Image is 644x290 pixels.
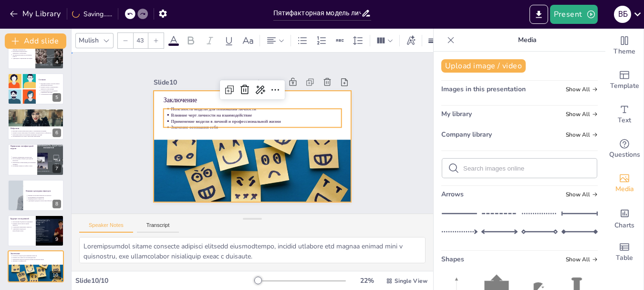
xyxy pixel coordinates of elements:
[12,226,33,228] p: Социальные изменения и личность
[10,252,61,255] p: Заключение
[28,200,62,202] p: Адаптация подходов в психологии и бизнесе
[12,132,61,134] p: Низкий уровень нейротизма обеспечивает эмоциональную стабильность
[441,59,526,73] button: Upload image / video
[12,134,61,136] p: Нейротизм влияет на восприятие жизненных ситуаций
[605,235,644,269] div: Add a table
[137,222,179,233] button: Transcript
[12,223,33,226] p: Влияние технологий на оценку личности
[566,191,598,198] span: Show all
[190,35,276,91] div: Slide 10
[8,37,64,69] div: 4
[441,130,492,139] span: Company library
[12,228,33,231] p: Адаптивные модели для разнообразия опыта
[79,222,133,233] button: Speaker Notes
[12,130,61,132] p: Высокий уровень нейротизма связан с негативными эмоциями
[12,258,61,260] p: Применение модели в личной и профессиональной жизни
[41,93,61,95] p: Альтруизм как аспект согласия
[12,54,33,57] p: Экстраверсия влияет на восприятие стресса
[605,201,644,235] div: Add charts and graphs
[610,81,639,91] span: Template
[355,276,378,285] div: 22 %
[12,260,61,262] p: Значение осознания себя
[566,256,598,263] span: Show all
[441,190,464,199] span: Arrows
[8,250,64,282] div: 10
[609,150,640,160] span: Questions
[463,165,591,172] input: Search images online
[8,108,64,140] div: 6
[10,217,33,220] p: Будущее исследований
[52,164,61,173] div: 7
[189,56,348,153] p: Заключение
[8,73,64,105] div: 5
[192,68,343,159] p: Полезность модели для понимания личности
[52,129,61,137] div: 6
[26,190,62,193] p: Влияние культурных факторов
[50,271,61,279] div: 10
[615,184,634,194] span: Media
[52,235,61,244] div: 9
[28,198,62,200] p: Индивидуализм и открытость
[605,29,644,63] div: Change the overall theme
[75,276,254,285] div: Slide 10 / 10
[77,34,101,47] div: Mulish
[28,196,62,198] p: Коллективизм и экстраверсия
[441,85,526,94] span: Images in this presentation
[605,97,644,132] div: Add text boxes
[28,194,62,196] p: Влияние культурных факторов на личность
[616,253,633,263] span: Table
[5,33,66,49] button: Add slide
[12,47,33,50] p: Экстраверсия определяет уровень общения и уверенности
[52,93,61,102] div: 5
[566,86,598,93] span: Show all
[12,51,33,54] p: Интроверты предпочитают уединение и спокойствие
[566,131,598,138] span: Show all
[72,10,112,19] div: Saving......
[41,86,61,89] p: Низкий уровень согласия может привести к конкуренции
[566,111,598,118] span: Show all
[395,277,427,285] span: Single View
[12,162,36,165] p: Применение в образовании для понимания учеников
[189,74,340,165] p: Влияние черт личности на взаимодействие
[12,257,61,258] p: Влияние черт личности на взаимодействие
[39,78,61,81] p: Согласие
[618,115,631,126] span: Text
[614,5,631,24] button: В Б
[8,215,64,247] div: 9
[374,33,395,48] div: Column Count
[12,165,36,167] p: Осознание сильных и слабых сторон
[404,33,418,48] div: Text effects
[614,220,634,231] span: Charts
[8,180,64,211] div: 8
[12,156,36,158] p: Широкое применение в психологии
[52,200,61,208] div: 8
[8,144,64,175] div: 7
[12,136,61,138] p: Чувствительность к стрессу как аспект нейротизма
[10,145,36,150] p: Применение пятифакторной модели
[183,85,334,175] p: Значение осознания себя
[7,6,65,21] button: My Library
[605,63,644,97] div: Add ready made slides
[613,46,635,57] span: Theme
[186,79,337,170] p: Применение модели в личной и профессиональной жизни
[614,6,631,23] div: В Б
[605,166,644,201] div: Add images, graphics, shapes or video
[458,29,596,52] p: Media
[52,58,61,66] div: 4
[41,83,61,86] p: Высокий уровень согласия связан с доброжелательностью
[441,109,472,118] span: My library
[550,5,598,24] button: Present
[273,6,361,20] input: Insert title
[12,158,36,161] p: Использование в бизнесе для подбора персонала
[10,127,61,130] p: Нейротизм
[79,237,426,263] textarea: Loremipsumdol sitame consecte adipisci elitsedd eiusmodtempo, incidid utlabore etd magnaa enimad ...
[12,221,33,223] p: Перспективы будущих исследований
[12,58,33,60] p: Адаптация к социальным ситуациям
[41,90,61,93] p: Согласие влияет на восприятие социальных ситуаций
[530,5,548,24] button: Export to PowerPoint
[605,132,644,166] div: Get real-time input from your audience
[12,255,61,257] p: Полезность модели для понимания личности
[441,255,464,264] span: Shapes
[426,33,436,48] div: Border settings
